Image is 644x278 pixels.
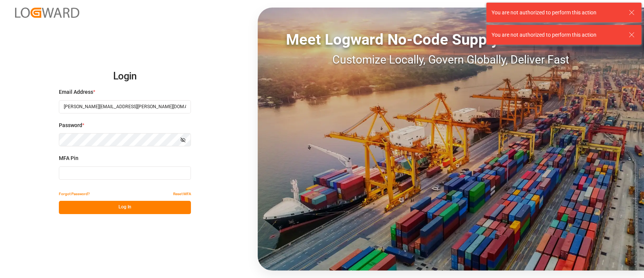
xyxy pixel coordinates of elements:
div: You are not authorized to perform this action [492,31,621,39]
img: Logward_new_orange.png [15,8,79,18]
span: Password [59,121,82,129]
span: MFA Pin [59,154,78,162]
h2: Login [59,64,191,89]
button: Forgot Password? [59,188,90,201]
span: Email Address [59,88,93,96]
button: Reset MFA [173,188,191,201]
div: Meet Logward No-Code Supply Chain Execution: [258,28,644,51]
div: Customize Locally, Govern Globally, Deliver Fast [258,51,644,68]
button: Log In [59,201,191,214]
input: Enter your email [59,100,191,113]
div: You are not authorized to perform this action [492,9,621,17]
